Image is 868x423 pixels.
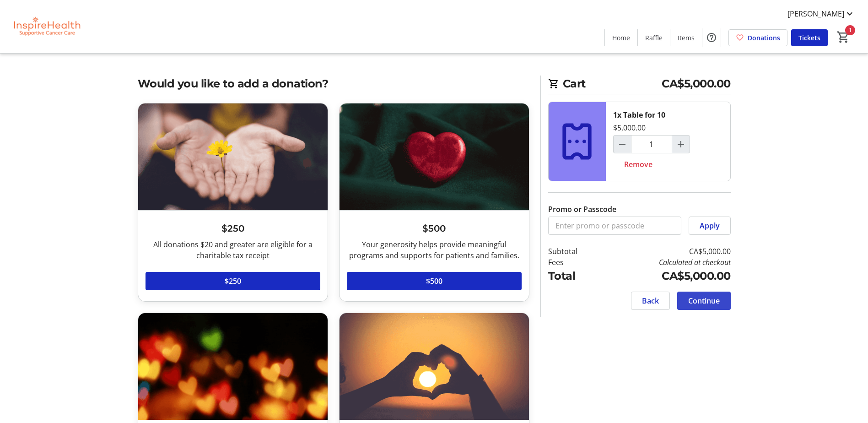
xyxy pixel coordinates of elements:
button: Continue [677,292,731,310]
span: Continue [688,295,720,306]
div: Your generosity helps provide meaningful programs and supports for patients and families. [347,239,522,261]
td: Subtotal [548,246,601,257]
span: Tickets [798,33,820,43]
a: Tickets [791,29,828,46]
button: Help [702,28,721,47]
div: All donations $20 and greater are eligible for a charitable tax receipt [146,239,320,261]
td: CA$5,000.00 [601,246,730,257]
a: Donations [728,29,787,46]
span: [PERSON_NAME] [787,8,844,19]
img: $250 [138,103,328,210]
button: Apply [689,217,731,235]
span: $250 [225,276,241,287]
div: $5,000.00 [613,122,646,133]
button: $500 [347,272,522,290]
a: Items [670,29,702,46]
button: Remove [613,155,663,174]
img: $500 [340,103,529,210]
span: CA$5,000.00 [662,76,731,92]
a: Raffle [638,29,670,46]
span: Apply [700,220,720,231]
h3: $500 [347,222,522,235]
h2: Would you like to add a donation? [138,76,529,92]
span: $500 [426,276,442,287]
button: Decrement by one [614,136,631,153]
h3: $250 [146,222,320,235]
div: 1x Table for 10 [613,109,665,120]
span: Back [642,295,659,306]
button: Increment by one [672,136,690,153]
button: [PERSON_NAME] [780,6,863,21]
span: Remove [624,159,652,170]
td: Calculated at checkout [601,257,730,268]
button: $250 [146,272,320,290]
input: Enter promo or passcode [548,217,681,235]
h2: Cart [548,76,731,94]
span: Donations [748,33,780,43]
button: Cart [835,29,852,45]
label: Promo or Passcode [548,204,616,215]
img: $1,000 [138,313,328,420]
td: CA$5,000.00 [601,268,730,284]
button: Back [631,292,670,310]
span: Home [612,33,630,43]
img: InspireHealth Supportive Cancer Care's Logo [5,4,87,49]
input: Table for 10 Quantity [631,135,672,153]
a: Home [605,29,637,46]
td: Fees [548,257,601,268]
img: $2,500 [340,313,529,420]
span: Raffle [645,33,663,43]
span: Items [678,33,695,43]
td: Total [548,268,601,284]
